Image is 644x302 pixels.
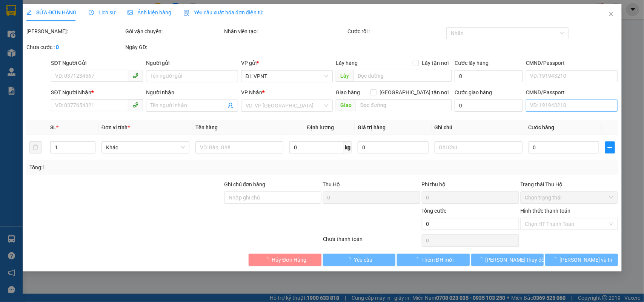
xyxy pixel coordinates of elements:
div: Người nhận [146,88,238,97]
span: Yêu cầu xuất hóa đơn điện tử [183,9,263,15]
span: edit [26,10,32,15]
div: Nhân viên tạo: [224,27,346,35]
div: [PERSON_NAME]: [26,27,124,35]
div: Người gửi [146,59,238,67]
span: Thu Hộ [323,181,340,187]
img: icon [183,10,189,16]
span: loading [263,257,272,262]
img: logo.jpg [82,9,100,28]
li: (c) 2017 [63,36,104,45]
span: phone [132,102,138,108]
button: Yêu cầu [323,254,395,266]
span: SỬA ĐƠN HÀNG [26,9,77,15]
span: Đơn vị tính [101,124,130,130]
span: up [89,143,94,147]
span: Lấy [336,70,353,82]
b: Phúc An Express [9,49,39,97]
span: Chọn trạng thái [525,192,613,203]
b: [DOMAIN_NAME] [63,29,104,35]
div: Tổng: 1 [29,163,249,172]
label: Cước lấy hàng [455,60,489,66]
div: CMND/Passport [526,88,618,97]
input: Ghi chú đơn hàng [224,192,321,204]
span: Khác [106,142,185,153]
div: Ngày GD: [125,43,223,51]
div: VP gửi [241,59,333,67]
div: Cước rồi : [347,27,445,35]
span: phone [132,72,138,78]
span: user-add [227,103,234,109]
span: Lấy tận nơi [419,59,452,67]
span: SL [50,124,56,130]
div: Chưa cước : [26,43,124,51]
span: plus [606,144,614,150]
span: [PERSON_NAME] và In [559,256,612,264]
button: plus [605,141,615,153]
span: Decrease Value [87,147,95,153]
span: loading [551,257,559,262]
span: Lấy hàng [336,60,358,66]
button: [PERSON_NAME] thay đổi [471,254,543,266]
label: Cước giao hàng [455,89,492,95]
b: 0 [56,44,59,50]
span: Thêm ĐH mới [421,256,453,264]
label: Hình thức thanh toán [520,208,570,214]
span: Ảnh kiện hàng [128,9,171,15]
th: Ghi chú [431,120,525,135]
div: Chưa thanh toán [322,235,421,248]
span: picture [128,10,133,15]
div: Trạng thái Thu Hộ [520,180,618,189]
button: delete [29,141,41,153]
span: loading [346,257,354,262]
button: [PERSON_NAME] và In [545,254,618,266]
span: ĐL VPNT [246,71,329,82]
input: Cước giao hàng [455,100,523,112]
span: Tên hàng [195,124,218,130]
span: Increase Value [87,142,95,147]
div: SĐT Người Nhận [51,88,143,97]
span: Giao [336,99,356,111]
span: Định lượng [307,124,334,130]
button: Close [600,4,621,25]
input: Cước lấy hàng [455,70,523,82]
span: Giá trị hàng [358,124,386,130]
div: Phí thu hộ [421,180,519,192]
input: Dọc đường [353,70,452,82]
span: Cước hàng [528,124,554,130]
span: [GEOGRAPHIC_DATA] tận nơi [377,88,452,97]
input: Ghi Chú [434,141,522,153]
button: Hủy Đơn Hàng [249,254,321,266]
input: Dọc đường [356,99,452,111]
span: Giao hàng [336,89,360,95]
div: SĐT Người Gửi [51,59,143,67]
span: clock-circle [89,10,94,15]
label: Ghi chú đơn hàng [224,181,266,187]
span: [PERSON_NAME] thay đổi [485,256,546,264]
span: loading [477,257,485,262]
span: down [89,148,94,153]
span: Lịch sử [89,9,115,15]
span: Yêu cầu [354,256,372,264]
img: logo.jpg [9,9,47,47]
span: Hủy Đơn Hàng [272,256,306,264]
span: VP Nhận [241,89,262,95]
span: loading [413,257,421,262]
span: kg [344,141,352,153]
div: CMND/Passport [526,59,618,67]
button: Thêm ĐH mới [397,254,469,266]
span: close [608,11,614,17]
input: VD: Bàn, Ghế [195,141,283,153]
div: Gói vận chuyển: [125,27,223,35]
b: Gửi khách hàng [46,11,75,46]
span: Tổng cước [421,208,446,214]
